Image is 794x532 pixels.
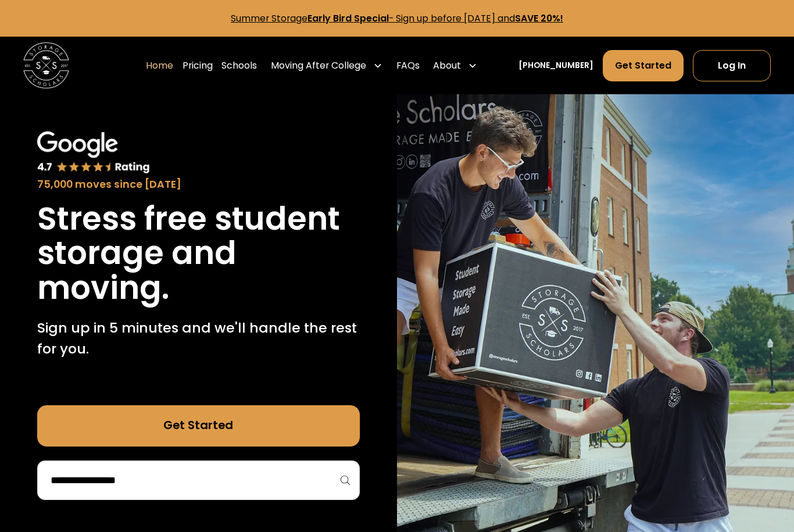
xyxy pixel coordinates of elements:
[37,177,360,192] div: 75,000 moves since [DATE]
[23,42,69,88] img: Storage Scholars main logo
[37,131,150,174] img: Google 4.7 star rating
[428,49,482,81] div: About
[515,12,563,25] strong: SAVE 20%!
[146,49,173,81] a: Home
[266,49,387,81] div: Moving After College
[183,49,213,81] a: Pricing
[396,49,420,81] a: FAQs
[518,59,593,72] a: [PHONE_NUMBER]
[23,42,69,88] a: home
[271,59,366,73] div: Moving After College
[37,202,360,306] h1: Stress free student storage and moving.
[307,12,389,25] strong: Early Bird Special
[37,405,360,447] a: Get Started
[433,59,461,73] div: About
[603,50,684,81] a: Get Started
[231,12,563,25] a: Summer StorageEarly Bird Special- Sign up before [DATE] andSAVE 20%!
[221,49,257,81] a: Schools
[693,50,771,81] a: Log In
[37,317,360,359] p: Sign up in 5 minutes and we'll handle the rest for you.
